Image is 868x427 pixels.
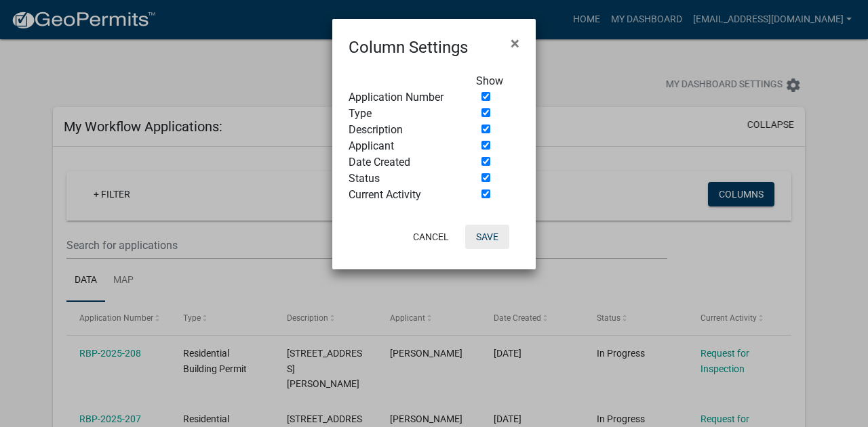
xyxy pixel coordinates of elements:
[466,73,530,89] div: Show
[511,34,519,53] span: ×
[500,24,530,62] button: Close
[338,187,466,203] div: Current Activity
[338,122,466,138] div: Description
[338,171,466,187] div: Status
[465,225,509,249] button: Save
[338,154,466,171] div: Date Created
[349,35,468,60] h4: Column Settings
[338,106,466,122] div: Type
[338,138,466,154] div: Applicant
[338,89,466,106] div: Application Number
[402,225,460,249] button: Cancel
